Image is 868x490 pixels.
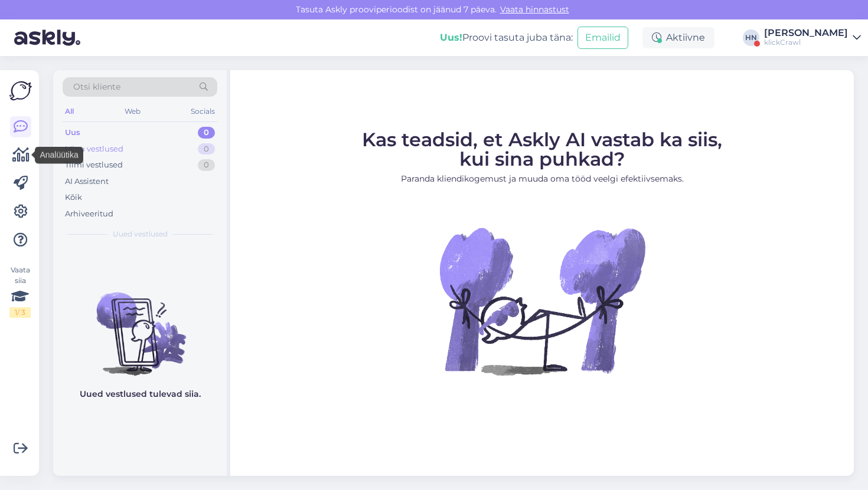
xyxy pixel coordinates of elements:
[362,173,722,185] p: Paranda kliendikogemust ja muuda oma tööd veelgi efektiivsemaks.
[80,388,201,400] p: Uued vestlused tulevad siia.
[764,28,861,47] a: [PERSON_NAME]klickCrawl
[577,27,628,49] button: Emailid
[440,31,573,45] div: Proovi tasuta juba täna:
[198,143,215,155] div: 0
[65,192,82,203] div: Kõik
[440,32,462,43] b: Uus!
[9,307,31,318] div: 1 / 3
[65,127,80,139] div: Uus
[642,27,714,48] div: Aktiivne
[65,176,109,188] div: AI Assistent
[122,104,143,119] div: Web
[65,208,113,220] div: Arhiveeritud
[188,104,217,119] div: Socials
[497,4,573,15] a: Vaata hinnastust
[764,28,848,38] div: [PERSON_NAME]
[9,265,31,318] div: Vaata siia
[63,104,76,119] div: All
[362,128,722,170] span: Kas teadsid, et Askly AI vastab ka siis, kui sina puhkad?
[35,147,83,164] div: Analüütika
[53,271,227,377] img: No chats
[9,80,32,102] img: Askly Logo
[65,143,123,155] div: Minu vestlused
[198,159,215,171] div: 0
[436,195,648,407] img: No Chat active
[764,38,848,47] div: klickCrawl
[743,29,759,46] div: HN
[65,159,123,171] div: Tiimi vestlused
[198,127,215,139] div: 0
[73,81,120,93] span: Otsi kliente
[113,229,168,239] span: Uued vestlused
